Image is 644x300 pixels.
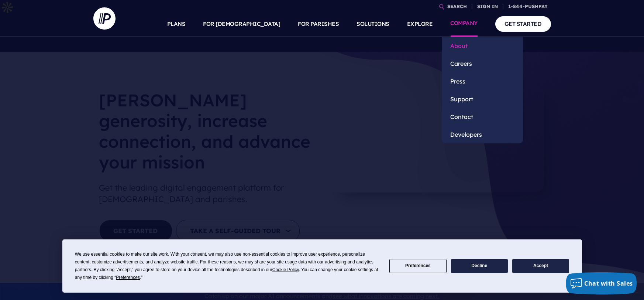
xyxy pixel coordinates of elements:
[442,90,523,108] a: Support
[62,239,582,293] div: Cookie Consent Prompt
[442,126,523,143] a: Developers
[357,11,390,37] a: SOLUTIONS
[442,37,523,55] a: About
[442,108,523,126] a: Contact
[495,16,551,31] a: GET STARTED
[298,11,339,37] a: FOR PARISHES
[451,259,508,273] button: Decline
[116,275,140,280] span: Preferences
[75,250,380,282] div: We use essential cookies to make our site work. With your consent, we may also use non-essential ...
[451,11,478,37] a: COMPANY
[203,11,280,37] a: FOR [DEMOGRAPHIC_DATA]
[512,259,569,273] button: Accept
[389,259,446,273] button: Preferences
[442,55,523,72] a: Careers
[167,11,186,37] a: PLANS
[585,279,633,287] span: Chat with Sales
[272,267,299,272] span: Cookie Policy
[407,11,433,37] a: EXPLORE
[442,72,523,90] a: Press
[566,272,637,294] button: Chat with Sales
